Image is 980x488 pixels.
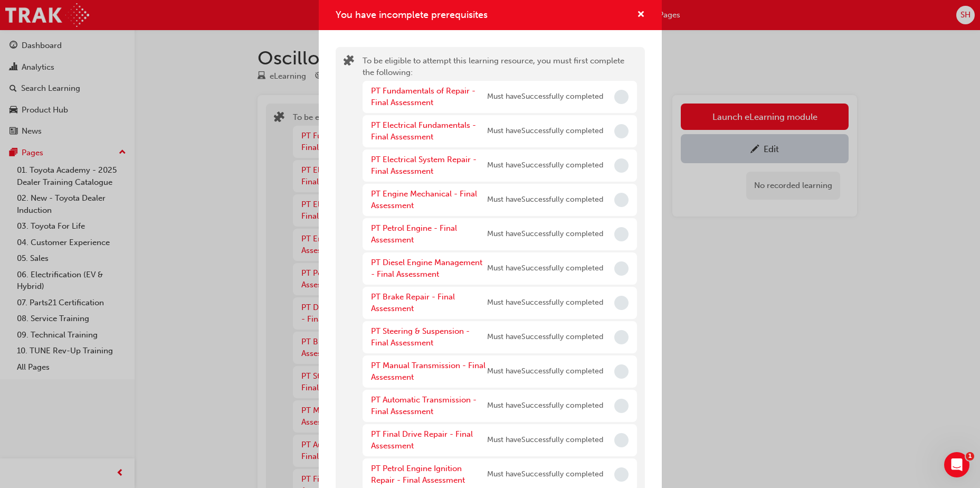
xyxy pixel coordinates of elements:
span: Must have Successfully completed [487,297,603,309]
button: cross-icon [637,8,645,22]
span: Incomplete [614,296,629,310]
a: PT Brake Repair - Final Assessment [371,292,455,314]
a: PT Engine Mechanical - Final Assessment [371,189,477,211]
span: Must have Successfully completed [487,331,603,343]
a: PT Diesel Engine Management - Final Assessment [371,258,482,279]
span: Incomplete [614,193,629,207]
span: Must have Successfully completed [487,228,603,240]
span: Incomplete [614,467,629,482]
span: Incomplete [614,124,629,138]
span: Incomplete [614,261,629,276]
span: Must have Successfully completed [487,434,603,446]
span: Must have Successfully completed [487,400,603,412]
span: Incomplete [614,330,629,344]
span: Incomplete [614,158,629,173]
span: Must have Successfully completed [487,194,603,206]
a: PT Electrical System Repair - Final Assessment [371,155,477,176]
span: Must have Successfully completed [487,468,603,481]
a: PT Fundamentals of Repair - Final Assessment [371,86,475,108]
span: Incomplete [614,227,629,241]
iframe: Intercom live chat [944,452,969,477]
a: PT Petrol Engine - Final Assessment [371,223,457,245]
span: Must have Successfully completed [487,365,603,378]
span: Incomplete [614,90,629,104]
span: Must have Successfully completed [487,262,603,275]
span: 1 [966,452,974,461]
a: PT Final Drive Repair - Final Assessment [371,429,473,451]
a: PT Steering & Suspension - Final Assessment [371,326,470,348]
span: puzzle-icon [344,56,354,68]
span: Must have Successfully completed [487,91,603,103]
span: cross-icon [637,11,645,20]
span: Incomplete [614,364,629,379]
span: Must have Successfully completed [487,159,603,172]
a: PT Petrol Engine Ignition Repair - Final Assessment [371,464,465,485]
a: PT Electrical Fundamentals - Final Assessment [371,120,476,142]
span: You have incomplete prerequisites [336,9,488,21]
span: Must have Successfully completed [487,125,603,137]
a: PT Automatic Transmission - Final Assessment [371,395,477,417]
span: Incomplete [614,433,629,447]
span: Incomplete [614,399,629,413]
a: PT Manual Transmission - Final Assessment [371,361,486,382]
